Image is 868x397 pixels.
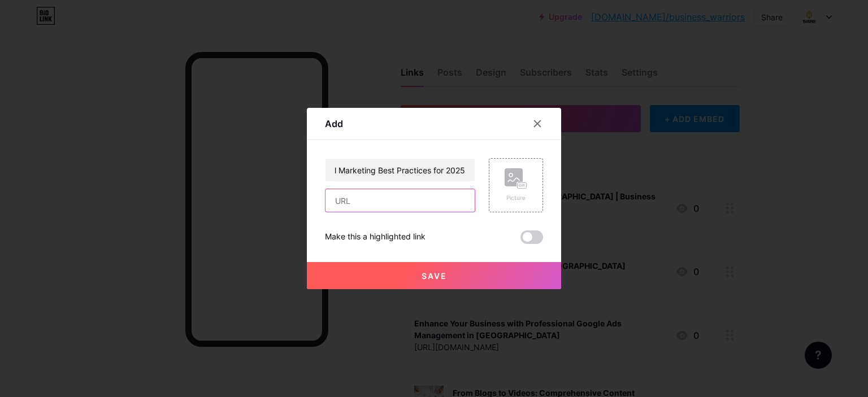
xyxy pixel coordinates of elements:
[325,159,475,181] input: Title
[505,194,527,202] div: Picture
[307,262,561,289] button: Save
[325,117,343,130] div: Add
[325,230,426,244] div: Make this a highlighted link
[422,271,447,281] span: Save
[325,189,475,212] input: URL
